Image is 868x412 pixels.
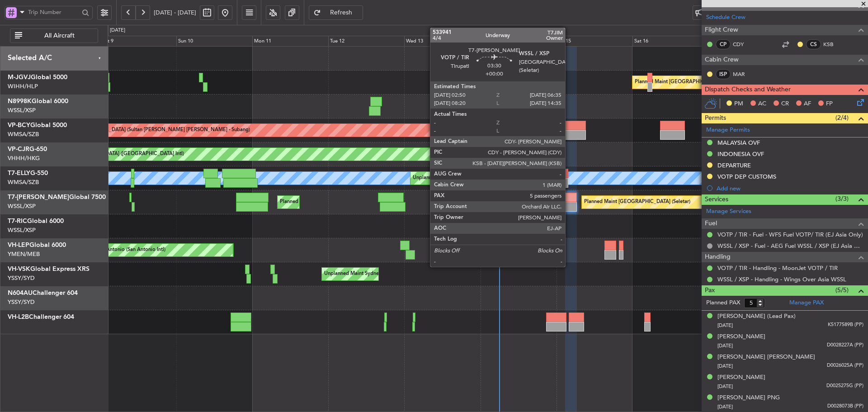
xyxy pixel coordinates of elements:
div: Planned Maint [GEOGRAPHIC_DATA] ([GEOGRAPHIC_DATA]) [280,195,422,209]
div: Add new [717,185,863,192]
a: YSSY/SYD [8,274,35,282]
div: [PERSON_NAME] [717,332,765,341]
span: PM [734,99,743,109]
span: All Aircraft [24,33,95,39]
span: Cabin Crew [705,55,739,65]
div: ISP [716,69,731,79]
div: DEPARTURE [717,161,751,169]
a: YMEN/MEB [8,250,40,258]
span: Pax [705,285,715,296]
a: Manage PAX [789,298,824,308]
span: CR [781,99,789,109]
span: VH-LEP [8,242,29,248]
div: Sun 10 [176,36,252,47]
a: MAR [733,70,753,78]
span: Permits [705,113,726,123]
span: K5177589B (PP) [828,321,863,329]
a: T7-[PERSON_NAME]Global 7500 [8,194,106,200]
div: CP [716,39,731,49]
div: MALAYSIA OVF [717,139,760,147]
span: VP-CJR [8,146,29,152]
a: KSB [823,40,844,48]
span: (5/5) [835,285,849,295]
span: [DATE] [717,363,733,369]
a: VHHH/HKG [8,154,40,162]
div: MEL San Antonio (San Antonio Intl) [85,243,165,257]
a: WSSL/XSP [8,226,36,234]
div: CS [806,39,821,49]
a: VH-L2BChallenger 604 [8,314,74,320]
span: [DATE] [717,342,733,349]
span: D0025275G (PP) [826,382,863,390]
span: Flight Crew [705,25,738,35]
div: Planned Maint [GEOGRAPHIC_DATA] (Seletar) [584,195,690,209]
a: WSSL/XSP [8,106,36,114]
input: Trip Number [28,5,79,19]
a: VOTP / TIR - Handling - MoonJet VOTP / TIR [717,264,838,272]
a: T7-RICGlobal 6000 [8,218,64,224]
button: Refresh [309,5,363,20]
label: Planned PAX [706,298,740,308]
span: (3/3) [835,194,849,204]
div: VOTP DEP CUSTOMS [717,173,776,180]
a: T7-ELLYG-550 [8,170,48,176]
a: VP-CJRG-650 [8,146,47,152]
span: VH-L2B [8,314,29,320]
a: M-JGVJGlobal 5000 [8,74,67,81]
a: Manage Permits [706,126,750,135]
span: VP-BCY [8,122,30,128]
a: N604AUChallenger 604 [8,290,78,296]
span: N604AU [8,290,33,296]
span: T7-RIC [8,218,27,224]
div: [PERSON_NAME] PNG [717,393,780,403]
a: WMSA/SZB [8,130,39,138]
div: INDONESIA OVF [717,150,764,158]
div: Wed 13 [404,36,480,47]
span: Refresh [323,9,360,16]
span: D0028073B (PP) [827,403,863,410]
span: AF [804,99,811,109]
div: [DATE] [110,27,125,34]
a: N8998KGlobal 6000 [8,98,68,104]
div: Tue 12 [328,36,404,47]
div: Unplanned Maint Sydney ([PERSON_NAME] Intl) [324,267,435,281]
span: Dispatch Checks and Weather [705,85,791,95]
a: VP-BCYGlobal 5000 [8,122,67,128]
a: VH-VSKGlobal Express XRS [8,266,90,272]
button: All Aircraft [10,28,98,43]
a: WMSA/SZB [8,178,39,186]
a: CDY [733,40,753,48]
div: Planned Maint [GEOGRAPHIC_DATA] (Seletar) [635,76,741,89]
span: Handling [705,252,731,262]
span: Fuel [705,218,717,229]
span: D0028227A (PP) [827,341,863,349]
span: [DATE] [717,403,733,410]
div: Planned Maint [GEOGRAPHIC_DATA] (Sultan [PERSON_NAME] [PERSON_NAME] - Subang) [39,123,250,137]
a: VH-LEPGlobal 6000 [8,242,66,248]
div: Unplanned Maint [GEOGRAPHIC_DATA] (Sultan [PERSON_NAME] [PERSON_NAME] - Subang) [413,171,630,185]
span: Services [705,194,728,205]
a: WSSL/XSP [8,202,36,210]
a: YSSY/SYD [8,298,35,306]
span: (2/4) [835,113,849,123]
span: [DATE] [717,322,733,329]
span: VH-VSK [8,266,30,272]
a: Manage Services [706,207,751,216]
span: T7-[PERSON_NAME] [8,194,69,200]
div: Sat 9 [100,36,176,47]
span: FP [826,99,833,109]
div: Mon 11 [252,36,328,47]
div: [PERSON_NAME] [717,373,765,382]
a: WSSL / XSP - Handling - Wings Over Asia WSSL [717,275,846,283]
a: WSSL / XSP - Fuel - AEG Fuel WSSL / XSP (EJ Asia Only) [717,242,863,250]
div: [PERSON_NAME] (Lead Pax) [717,312,796,321]
span: AC [758,99,766,109]
span: N8998K [8,98,32,104]
span: T7-ELLY [8,170,30,176]
span: [DATE] - [DATE] [154,9,196,17]
span: D0026025A (PP) [827,362,863,369]
div: Sat 16 [632,36,708,47]
span: [DATE] [717,383,733,390]
div: Thu 14 [481,36,557,47]
span: M-JGVJ [8,74,31,81]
